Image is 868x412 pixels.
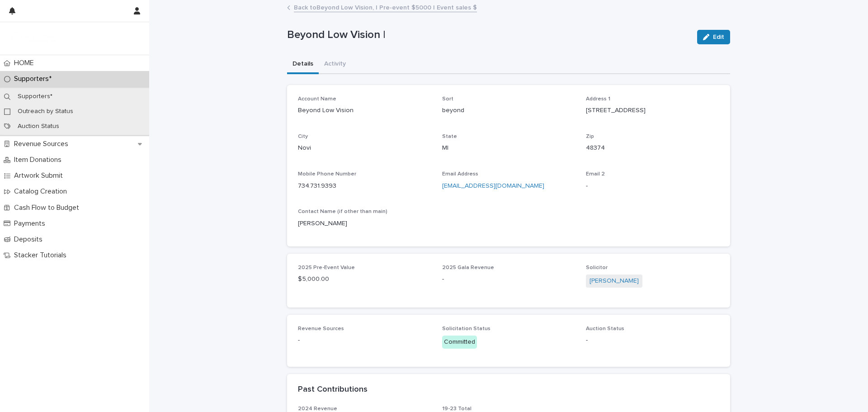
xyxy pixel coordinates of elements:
span: Solicitor [586,265,608,270]
p: Supporters* [10,75,59,83]
span: City [298,134,308,139]
p: [PERSON_NAME] [298,219,431,228]
span: 2025 Pre-Event Value [298,265,355,270]
span: Contact Name (if other than main) [298,209,387,214]
span: Zip [586,134,594,139]
button: Activity [319,55,351,74]
p: - [442,275,576,284]
span: Sort [442,96,453,102]
p: [STREET_ADDRESS] [586,106,719,115]
div: Committed [442,336,477,349]
p: - [298,336,431,345]
p: Beyond Low Vision | [287,28,690,42]
p: Deposits [10,235,50,244]
button: Edit [697,30,730,44]
h2: Past Contributions [298,385,368,395]
p: Novi [298,143,431,153]
p: Stacker Tutorials [10,251,74,260]
p: Cash Flow to Budget [10,204,86,212]
p: beyond [442,106,576,115]
p: Outreach by Status [10,108,80,115]
span: 2025 Gala Revenue [442,265,494,270]
p: - [586,336,719,345]
span: Mobile Phone Number [298,171,356,177]
span: Edit [713,34,724,40]
a: Back toBeyond Low Vision, | Pre-event $5000 | Event sales $ [294,2,477,12]
p: - [586,181,719,191]
p: Auction Status [10,123,66,130]
span: Email Address [442,171,478,177]
img: uelOycrnTUq5k0evH0fI [7,29,61,47]
span: Auction Status [586,326,624,331]
a: [PERSON_NAME] [590,276,639,286]
span: Email 2 [586,171,605,177]
span: Address 1 [586,96,610,102]
p: MI [442,143,576,153]
span: Revenue Sources [298,326,344,331]
p: Item Donations [10,156,69,164]
span: State [442,134,457,139]
p: Beyond Low Vision [298,106,431,115]
p: Artwork Submit [10,171,70,180]
button: Details [287,55,319,74]
span: 2024 Revenue [298,406,337,412]
p: Payments [10,219,52,228]
span: 19-23 Total [442,406,472,412]
p: $ 5,000.00 [298,275,431,284]
p: 48374 [586,143,719,153]
p: Catalog Creation [10,187,74,196]
p: HOME [10,59,41,67]
p: Supporters* [10,93,60,100]
a: [EMAIL_ADDRESS][DOMAIN_NAME] [442,183,544,189]
span: Solicitation Status [442,326,491,331]
span: Account Name [298,96,336,102]
p: Revenue Sources [10,140,75,148]
a: 734.731.9393 [298,183,336,189]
